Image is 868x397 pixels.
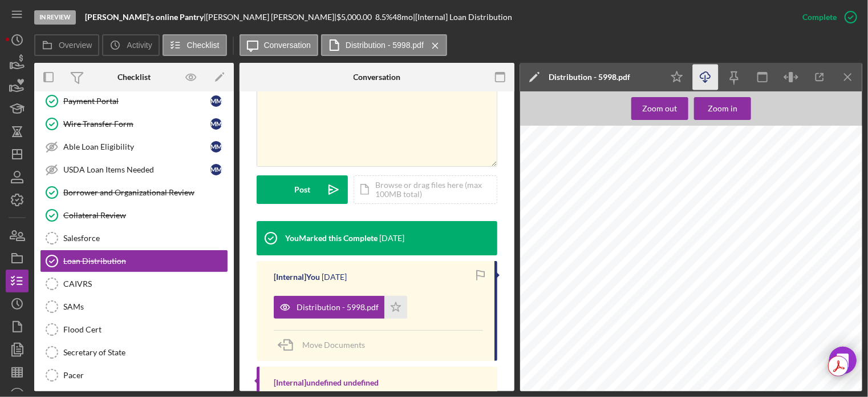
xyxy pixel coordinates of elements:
div: Open Intercom Messenger [829,347,857,374]
span:  [694,299,696,306]
div: Collateral Review [63,211,228,220]
time: 2025-07-09 22:54 [379,234,404,243]
a: CAIVRS [40,272,228,295]
span: State [551,336,563,341]
a: Wire Transfer FormMM [40,113,228,135]
span: Loan Type [551,292,581,299]
button: Checklist [163,34,227,56]
span: [PERSON_NAME] [553,383,602,390]
span: Refinance/Re-Close? [766,292,826,299]
button: Distribution - 5998.pdf [274,296,407,319]
span: Loan # [694,318,713,324]
span: Business Name [694,349,739,355]
span: Yes [701,279,712,285]
span: the page. You can put in your email to receive an edit link. [551,197,705,203]
button: Distribution - 5998.pdf [321,34,447,56]
span:  [715,299,717,306]
label: Overview [59,41,92,50]
div: Conversation [354,73,401,82]
label: Activity [127,41,152,50]
div: Loan Distribution [63,256,228,266]
span: 2023-667 [696,327,721,333]
button: Move Documents [274,331,376,359]
span: You will not be able to make edits once you submit. Be sure to double check your answers prior to [551,183,810,190]
div: Wire Transfer Form [63,119,210,129]
div: Borrower and Organizational Review [63,188,228,197]
div: Secretary of State [63,348,228,357]
span: submitting. If you need to save your progress and continue at a later time, simply hit save at th... [551,190,830,197]
div: M M [210,118,222,130]
button: Zoom in [694,97,751,120]
span: Yes [773,299,784,306]
div: 8.5 % [375,13,392,22]
div: M M [210,95,222,107]
span: [PERSON_NAME] [712,383,761,390]
button: Conversation [240,34,319,56]
span: Distribution [551,170,611,181]
label: Conversation [264,41,311,50]
div: | [85,13,206,22]
div: [Internal] You [274,272,320,282]
div: Able Loan Eligibility [63,142,210,151]
div: Post [294,175,310,204]
span: Existing Borrower [694,272,745,278]
span: State [551,318,566,324]
a: Able Loan EligibilityMM [40,135,228,158]
span: Yes [701,299,712,306]
div: Zoom out [643,97,678,120]
a: Salesforce [40,227,228,250]
a: Borrower and Organizational Review [40,181,228,204]
div: Distribution - 5998.pdf [297,303,379,312]
a: Secretary of State [40,341,228,364]
div: In Review [34,10,76,25]
span: Business [553,302,577,308]
div: | [Internal] Loan Distribution [413,13,512,22]
span: Move Documents [302,340,365,350]
div: You Marked this Complete [285,234,378,243]
div: Distribution - 5998.pdf [549,73,630,82]
span: No [794,299,801,306]
button: Complete [791,6,862,29]
div: M M [210,164,222,175]
span: [US_STATE] [553,326,586,332]
div: 48 mo [392,13,413,22]
span: Counselor [551,247,581,253]
a: Payment PortalMM [40,90,228,113]
a: Loan Distribution [40,250,228,272]
span: Counselor Email [694,247,741,253]
div: Flood Cert [63,325,228,334]
div: USDA Loan Items Needed [63,165,210,174]
label: Checklist [187,41,220,50]
span:  [786,299,789,306]
b: [PERSON_NAME]'s online Pantry [85,12,204,22]
span: No [722,279,729,285]
div: Zoom in [708,97,737,120]
a: Pacer [40,364,228,387]
span: Which upcoming box are you submitting for? [551,211,680,217]
div: SAMs [63,302,228,311]
button: Overview [34,34,99,56]
div: Complete [802,6,837,29]
div: CAIVRS [63,279,228,288]
span: [EMAIL_ADDRESS][DOMAIN_NAME] [696,256,798,262]
button: Zoom out [631,97,688,120]
a: SAMs [40,295,228,318]
time: 2025-07-09 22:54 [322,272,347,282]
a: Flood Cert [40,318,228,341]
span: SUBMITTING FOR ONE OF THE NEXT TWO BOXES. [551,236,697,243]
span: Borrower 1 [551,374,582,380]
span: Step-Up? [694,292,721,299]
a: Collateral Review [40,204,228,227]
span:  [715,279,717,285]
span: No [722,299,729,306]
span: Remember, you can save your progress and come back later to submit. ONLY SUBMIT IF YOU ARE [551,230,818,236]
span: [PERSON_NAME]'s online Pantry and More LLC [696,358,826,364]
div: $5,000.00 [336,13,375,22]
button: Post [257,175,348,204]
div: Payment Portal [63,97,210,106]
span:  [766,299,768,306]
div: Checklist [117,73,151,82]
a: USDA Loan Items NeededMM [40,158,228,181]
label: Distribution - 5998.pdf [346,41,424,50]
div: Salesforce [63,234,228,243]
